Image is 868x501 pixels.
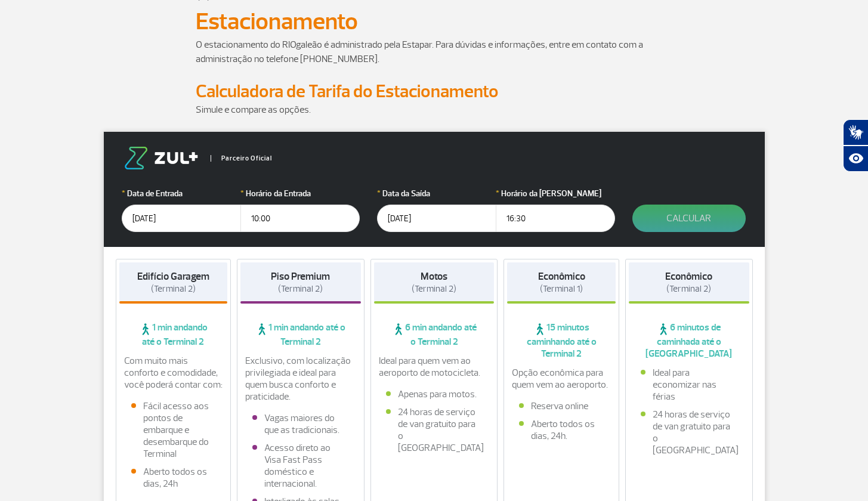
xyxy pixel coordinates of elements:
h1: Estacionamento [196,11,673,32]
input: dd/mm/aaaa [122,205,241,232]
li: Vagas maiores do que as tradicionais. [252,412,349,436]
input: hh:mm [240,205,360,232]
span: 1 min andando até o Terminal 2 [119,321,228,348]
li: Fácil acesso aos pontos de embarque e desembarque do Terminal [131,400,216,460]
span: Parceiro Oficial [211,155,272,162]
strong: Econômico [665,270,712,283]
p: Ideal para quem vem ao aeroporto de motocicleta. [379,355,490,379]
strong: Edifício Garagem [137,270,209,283]
span: (Terminal 2) [151,283,196,295]
button: Abrir tradutor de língua de sinais. [843,119,868,146]
span: (Terminal 2) [412,283,456,295]
div: Plugin de acessibilidade da Hand Talk. [843,119,868,172]
button: Abrir recursos assistivos. [843,146,868,172]
li: 24 horas de serviço de van gratuito para o [GEOGRAPHIC_DATA] [641,409,737,456]
img: logo-zul.png [122,147,200,169]
li: Aberto todos os dias, 24h [131,466,216,490]
li: Apenas para motos. [386,388,483,400]
span: (Terminal 2) [278,283,323,295]
p: Exclusivo, com localização privilegiada e ideal para quem busca conforto e praticidade. [245,355,356,403]
li: Reserva online [519,400,604,412]
strong: Econômico [538,270,585,283]
span: 6 minutos de caminhada até o [GEOGRAPHIC_DATA] [629,321,749,360]
span: (Terminal 2) [666,283,711,295]
li: Acesso direto ao Visa Fast Pass doméstico e internacional. [252,442,349,490]
label: Data de Entrada [122,187,241,200]
label: Horário da [PERSON_NAME] [496,187,615,200]
span: (Terminal 1) [540,283,583,295]
li: Aberto todos os dias, 24h. [519,418,604,442]
p: Com muito mais conforto e comodidade, você poderá contar com: [124,355,223,391]
li: Ideal para economizar nas férias [641,367,737,403]
label: Data da Saída [377,187,496,200]
strong: Motos [421,270,447,283]
span: 1 min andando até o Terminal 2 [240,321,361,348]
strong: Piso Premium [271,270,330,283]
p: O estacionamento do RIOgaleão é administrado pela Estapar. Para dúvidas e informações, entre em c... [196,38,673,66]
p: Opção econômica para quem vem ao aeroporto. [512,367,611,391]
button: Calcular [632,205,746,232]
span: 15 minutos caminhando até o Terminal 2 [507,321,616,360]
input: hh:mm [496,205,615,232]
li: 24 horas de serviço de van gratuito para o [GEOGRAPHIC_DATA] [386,406,483,454]
p: Simule e compare as opções. [196,103,673,117]
span: 6 min andando até o Terminal 2 [374,321,495,348]
label: Horário da Entrada [240,187,360,200]
input: dd/mm/aaaa [377,205,496,232]
h2: Calculadora de Tarifa do Estacionamento [196,81,673,103]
